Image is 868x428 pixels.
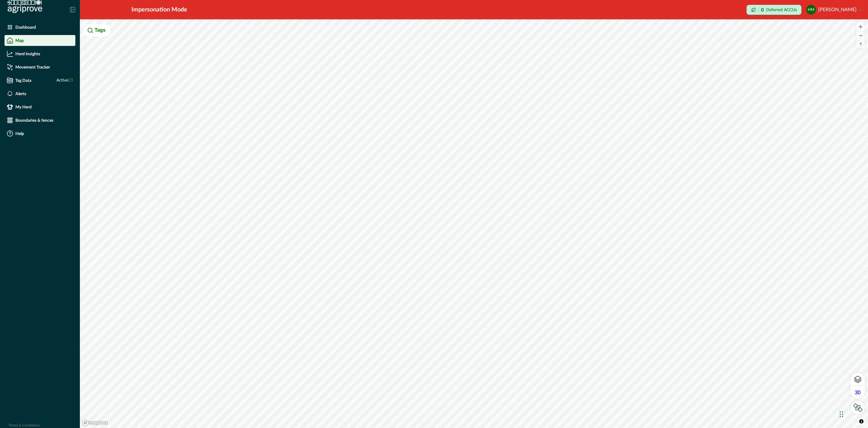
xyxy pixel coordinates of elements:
[5,62,75,72] a: Movement Tracker
[5,88,75,99] a: Alerts
[15,25,36,30] p: Dashboard
[761,8,764,12] p: 0
[80,19,868,428] canvas: Map
[83,24,110,36] button: Tags
[856,31,865,40] button: Zoom out
[5,35,75,46] a: Map
[766,8,797,12] p: Deferred ACCUs
[856,22,865,31] button: Zoom in
[15,78,31,83] p: Tag Data
[68,78,73,82] span: 23
[856,31,865,40] span: Zoom out
[15,65,50,69] p: Movement Tracker
[56,77,73,84] span: Active
[5,22,75,33] a: Dashboard
[15,131,24,136] p: Help
[15,51,40,56] p: Herd Insights
[15,105,32,109] p: My Herd
[8,423,40,427] a: Terms & Conditions
[131,5,187,14] div: Impersonation Mode
[5,101,75,112] a: My Herd
[15,91,26,96] p: Alerts
[15,38,24,43] p: Map
[5,75,75,86] a: Tag DataActive23
[856,40,865,49] span: Reset bearing to north
[82,419,108,426] a: Mapbox logo
[838,399,868,428] iframe: Chat Widget
[856,40,865,49] button: Reset bearing to north
[15,118,53,123] p: Boundaries & fences
[840,405,843,423] div: Drag
[5,128,75,139] a: Help
[5,48,75,59] a: Herd Insights
[806,2,862,17] button: Hobbs Magaret[PERSON_NAME]
[5,115,75,126] a: Boundaries & fences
